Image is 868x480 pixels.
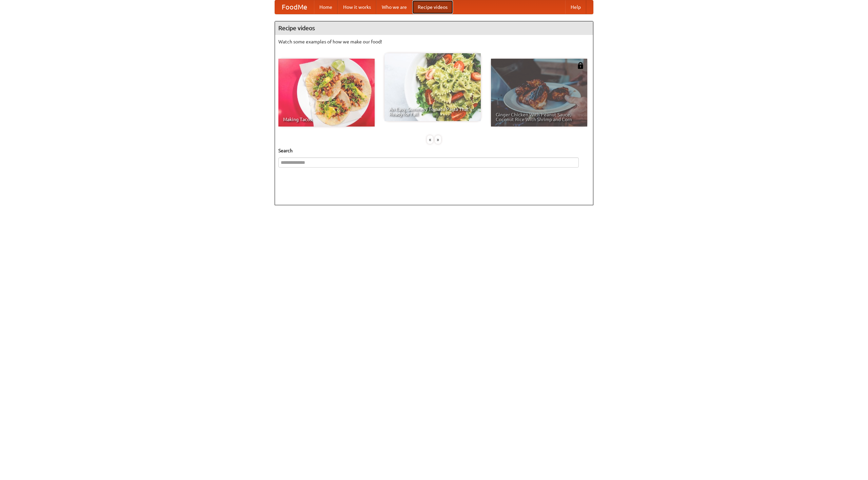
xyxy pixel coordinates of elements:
a: Home [314,0,338,14]
a: Recipe videos [412,0,453,14]
a: Who we are [376,0,412,14]
span: An Easy, Summery Tomato Pasta That's Ready for Fall [389,107,476,116]
a: Help [565,0,586,14]
a: Making Tacos [278,59,375,127]
h4: Recipe videos [275,21,593,35]
h5: Search [278,147,590,154]
a: FoodMe [275,0,314,14]
a: An Easy, Summery Tomato Pasta That's Ready for Fall [384,53,481,121]
img: 483408.png [577,62,584,69]
div: » [435,135,441,144]
div: « [427,135,433,144]
a: How it works [338,0,376,14]
p: Watch some examples of how we make our food! [278,38,590,45]
span: Making Tacos [283,117,370,122]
